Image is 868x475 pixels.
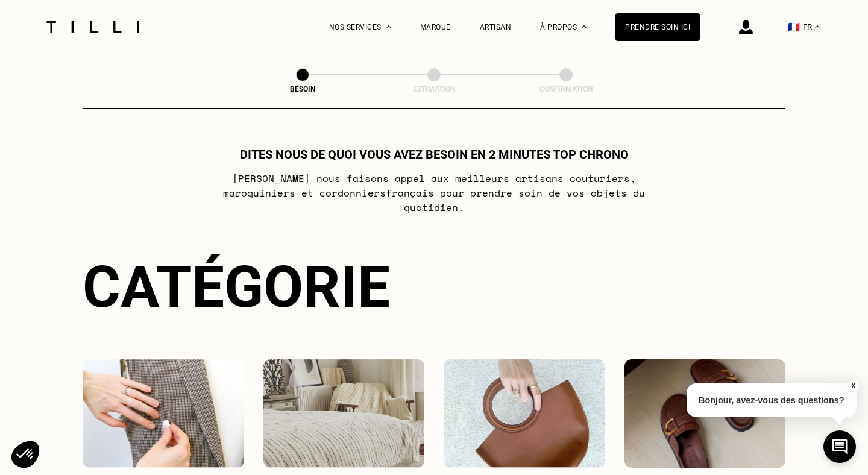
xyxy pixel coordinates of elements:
div: Estimation [374,85,494,93]
span: 🇫🇷 [788,21,800,33]
img: menu déroulant [815,25,820,28]
img: icône connexion [739,20,753,34]
img: Logo du service de couturière Tilli [42,21,143,33]
h1: Dites nous de quoi vous avez besoin en 2 minutes top chrono [240,147,629,162]
img: Vêtements [83,359,244,468]
img: Intérieur [263,359,425,468]
img: Menu déroulant [386,25,391,28]
a: Prendre soin ici [615,13,700,41]
p: Bonjour, avez-vous des questions? [687,383,857,417]
img: Menu déroulant à propos [582,25,587,28]
div: Catégorie [83,253,785,321]
p: [PERSON_NAME] nous faisons appel aux meilleurs artisans couturiers , maroquiniers et cordonniers ... [195,171,673,215]
img: Accessoires [444,359,605,468]
div: Besoin [242,85,363,93]
img: Chaussures [624,359,786,468]
a: Artisan [480,23,512,31]
a: Marque [420,23,451,31]
div: Confirmation [506,85,626,93]
button: X [847,379,859,392]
